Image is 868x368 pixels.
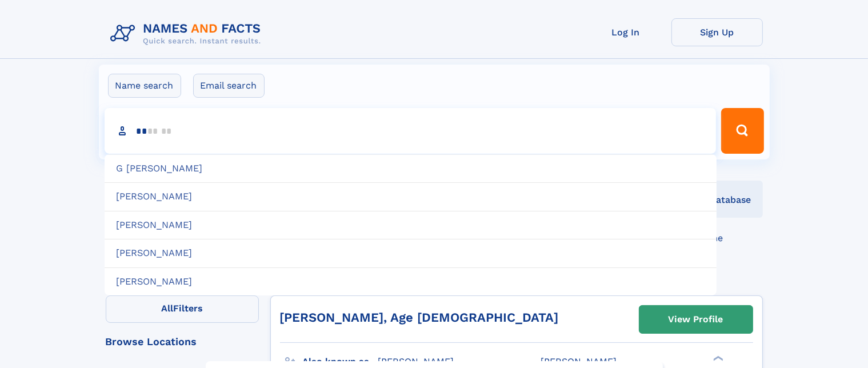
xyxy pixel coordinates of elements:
[669,306,723,333] div: View Profile
[541,356,617,367] span: [PERSON_NAME]
[105,211,717,239] div: [PERSON_NAME]
[711,355,725,363] div: ❯
[193,74,265,98] label: Email search
[105,154,717,183] div: G [PERSON_NAME]
[105,239,717,267] div: [PERSON_NAME]
[580,18,671,46] a: Log In
[721,108,763,154] button: Search Button
[161,303,173,314] span: All
[105,108,717,154] input: search input
[106,337,259,347] div: Browse Locations
[639,306,753,333] a: View Profile
[106,18,270,49] img: Logo Names and Facts
[671,18,763,46] a: Sign Up
[108,74,181,98] label: Name search
[378,356,454,367] span: [PERSON_NAME]
[106,295,259,323] label: Filters
[105,182,717,211] div: [PERSON_NAME]
[280,310,559,325] a: [PERSON_NAME], Age [DEMOGRAPHIC_DATA]
[105,267,717,296] div: [PERSON_NAME]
